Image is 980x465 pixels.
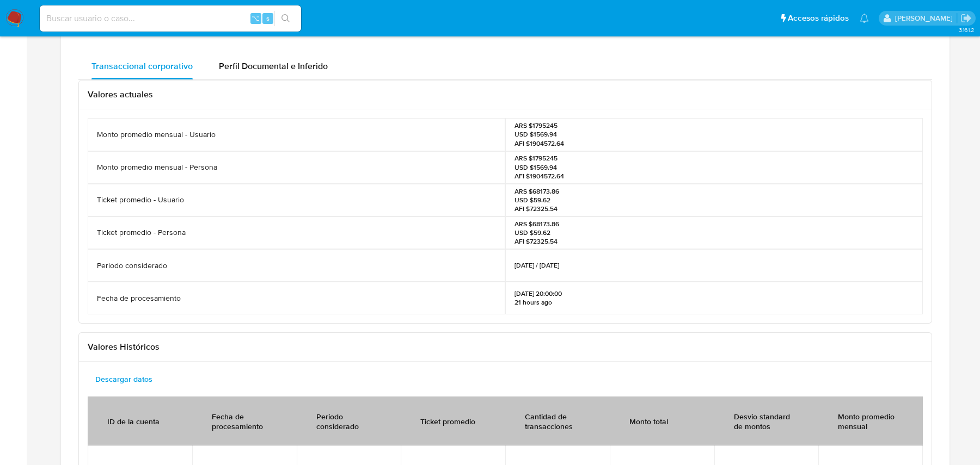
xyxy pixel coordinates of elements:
div: Monto total [616,408,681,434]
a: Descargar datos [88,373,160,385]
div: Cantidad de transacciones [512,403,603,439]
p: juan.calo@mercadolibre.com [895,13,957,23]
a: Salir [960,13,972,24]
p: Monto promedio mensual - Persona [97,162,217,172]
p: ARS $1795245 USD $1569.94 AFI $1904572.64 [514,154,564,181]
span: Descargar datos [95,371,152,387]
div: Periodo considerado [303,403,395,439]
div: Fecha de procesamiento [199,403,290,439]
p: [DATE] / [DATE] [514,261,559,270]
span: s [266,13,269,23]
p: Ticket promedio - Usuario [97,195,184,205]
span: ⌥ [252,13,260,23]
p: ARS $68173.86 USD $59.62 AFI $72325.54 [514,187,559,214]
div: Examina los distintos tipos de perfiles, abarcando el historial de transacciones y la capacidad f... [78,27,910,37]
p: Ticket promedio - Persona [97,227,186,238]
button: Descargar datos [88,370,160,388]
span: 3.161.2 [959,26,975,34]
h3: Valores actuales [88,89,923,100]
h3: Valores Históricos [88,342,923,352]
input: Buscar usuario o caso... [40,11,301,26]
span: Perfil Documental e Inferido [219,60,328,72]
p: ARS $68173.86 USD $59.62 AFI $72325.54 [514,220,559,246]
p: [DATE] 20:00:00 21 hours ago [514,289,562,307]
p: Monto promedio mensual - Usuario [97,129,216,140]
button: search-icon [274,11,297,26]
span: Accesos rápidos [788,13,849,24]
p: Fecha de procesamiento [97,293,181,303]
div: Desvio standard de montos [721,403,812,439]
p: ARS $1795245 USD $1569.94 AFI $1904572.64 [514,121,564,148]
p: Periodo considerado [97,261,167,271]
div: ID de la cuenta [94,408,173,434]
div: Ticket promedio [407,408,488,434]
span: Transaccional corporativo [91,60,193,72]
div: Monto promedio mensual [825,403,916,439]
a: Notificaciones [860,14,869,23]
